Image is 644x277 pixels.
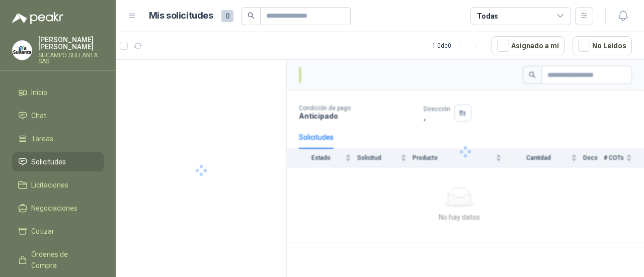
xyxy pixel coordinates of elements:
span: Negociaciones [31,203,77,214]
button: Asignado a mi [492,36,565,55]
span: Órdenes de Compra [31,249,94,271]
span: Licitaciones [31,179,68,191]
span: Chat [31,110,46,121]
p: [PERSON_NAME] [PERSON_NAME] [38,36,104,50]
a: Inicio [12,83,104,102]
a: Tareas [12,129,104,148]
span: Inicio [31,87,47,98]
span: search [248,12,255,19]
img: Logo peakr [12,12,63,24]
div: 1 - 0 de 0 [432,38,484,54]
h1: Mis solicitudes [149,9,213,23]
p: SUCAMPO SULLANTA SAS [38,52,104,64]
a: Negociaciones [12,199,104,218]
img: Company Logo [13,41,32,60]
span: Cotizar [31,226,54,237]
a: Licitaciones [12,175,104,195]
a: Solicitudes [12,152,104,171]
a: Órdenes de Compra [12,245,104,275]
span: 0 [221,10,233,22]
a: Cotizar [12,222,104,241]
span: Solicitudes [31,156,66,167]
a: Chat [12,106,104,125]
span: Tareas [31,133,53,144]
button: No Leídos [573,36,632,55]
div: Todas [477,11,498,22]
